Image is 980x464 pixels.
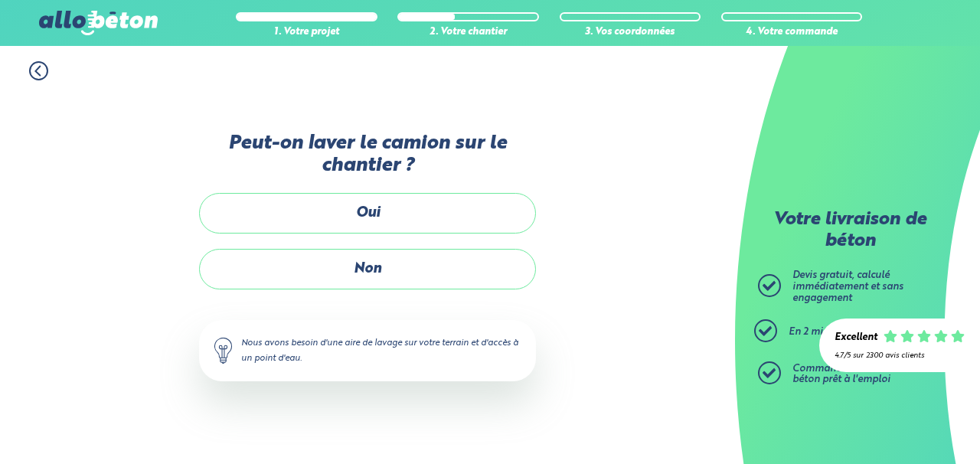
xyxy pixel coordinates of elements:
div: 3. Vos coordonnées [560,27,701,38]
label: Non [199,249,536,289]
label: Oui [199,193,536,234]
div: Nous avons besoin d'une aire de lavage sur votre terrain et d'accès à un point d'eau. [199,320,536,381]
div: 1. Votre projet [236,27,377,38]
p: Votre livraison de béton [762,210,938,252]
div: 2. Votre chantier [397,27,539,38]
iframe: Help widget launcher [844,404,963,447]
label: Peut-on laver le camion sur le chantier ? [199,132,536,178]
div: Excellent [835,332,877,344]
img: allobéton [39,11,157,35]
span: Devis gratuit, calculé immédiatement et sans engagement [792,270,903,302]
span: Commandez ensuite votre béton prêt à l'emploi [792,364,915,385]
span: En 2 minutes top chrono [789,327,903,337]
div: 4. Votre commande [721,27,863,38]
div: 4.7/5 sur 2300 avis clients [835,351,965,360]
